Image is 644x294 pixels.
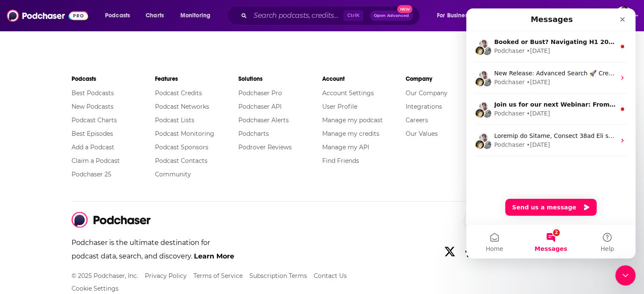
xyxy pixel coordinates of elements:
[464,212,548,230] button: Download the App
[28,132,58,141] div: Podchaser
[105,10,130,22] span: Podcasts
[235,6,428,25] div: Search podcasts, credits, & more...
[72,170,111,178] a: Podchaser 25
[406,71,489,86] li: Company
[314,272,347,280] a: Contact Us
[99,9,141,22] button: open menu
[437,10,470,22] span: For Business
[322,143,369,151] a: Manage my API
[12,124,22,135] img: Carmela avatar
[140,9,169,22] a: Charts
[16,100,26,110] img: Matt avatar
[193,272,243,280] a: Terms of Service
[145,272,187,280] a: Privacy Policy
[322,130,379,137] a: Manage my credits
[155,130,214,137] a: Podcast Monitoring
[406,116,428,124] a: Careers
[16,131,26,141] img: Matt avatar
[113,216,169,250] button: Help
[155,170,191,178] a: Community
[7,8,88,24] img: Podchaser - Follow, Share and Rate Podcasts
[72,157,120,165] a: Claim a Podcast
[180,10,210,22] span: Monitoring
[238,130,269,137] a: Podcharts
[8,131,19,141] img: Barbara avatar
[155,103,209,110] a: Podcast Networks
[250,9,343,22] input: Search podcasts, credits, & more...
[134,237,148,243] span: Help
[370,11,413,21] button: Open AdvancedNew
[322,116,382,124] a: Manage my podcast
[39,190,130,207] button: Send us a message
[406,89,448,97] a: Our Company
[60,101,84,110] div: • [DATE]
[615,265,636,286] iframe: Intercom live chat
[72,212,151,228] img: Podchaser - Follow, Share and Rate Podcasts
[249,272,307,280] a: Subscription Terms
[19,237,37,243] span: Home
[72,71,155,86] li: Podcasts
[238,71,322,86] li: Solutions
[439,212,573,230] a: Download the App
[72,270,138,282] li: © 2025 Podchaser, Inc.
[72,89,114,97] a: Best Podcasts
[614,6,633,25] button: Show profile menu
[68,237,101,243] span: Messages
[146,10,164,22] span: Charts
[12,93,22,103] img: Carmela avatar
[72,143,114,151] a: Add a Podcast
[72,103,113,110] a: New Podcasts
[155,157,207,165] a: Podcast Contacts
[431,9,481,22] button: open menu
[174,9,221,22] button: open menu
[155,116,194,124] a: Podcast Lists
[28,61,620,68] span: New Release: Advanced Search 🚀 Create complex search queries with a simple interface. Click "Open...
[322,89,373,97] a: Account Settings
[238,89,282,97] a: Podchaser Pro
[72,285,119,292] button: Cookie Settings
[406,103,442,110] a: Integrations
[406,130,438,137] a: Our Values
[155,71,238,86] li: Features
[397,5,412,13] span: New
[72,130,113,137] a: Best Episodes
[72,236,235,270] p: Podchaser is the ultimate destination for podcast data, search, and discovery.
[614,6,633,25] span: Logged in as KMPRCKelly
[466,8,636,258] iframe: To enrich screen reader interactions, please activate Accessibility in Grammarly extension settings
[238,143,292,151] a: Podrover Reviews
[343,10,363,21] span: Ctrl K
[238,103,282,110] a: Podchaser API
[155,143,208,151] a: Podcast Sponsors
[28,69,58,78] div: Podchaser
[60,132,84,141] div: • [DATE]
[322,157,359,165] a: Find Friends
[462,243,475,262] a: Facebook
[56,216,113,250] button: Messages
[28,101,58,110] div: Podchaser
[72,116,117,124] a: Podcast Charts
[322,71,405,86] li: Account
[238,116,289,124] a: Podchaser Alerts
[155,89,202,97] a: Podcast Credits
[441,243,458,262] a: X/Twitter
[194,252,234,260] a: Learn More
[60,69,84,78] div: • [DATE]
[614,6,633,25] img: User Profile
[374,14,409,18] span: Open Advanced
[8,100,19,110] img: Barbara avatar
[322,103,357,110] a: User Profile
